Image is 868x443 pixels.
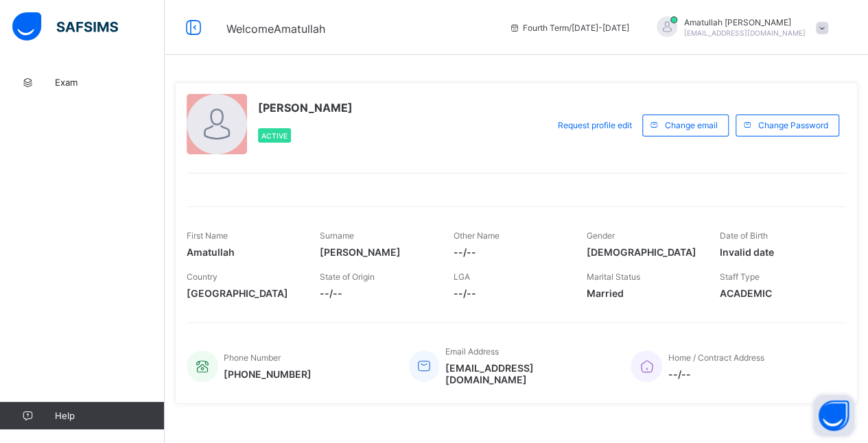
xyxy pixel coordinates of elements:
[587,246,699,258] span: [DEMOGRAPHIC_DATA]
[320,246,432,258] span: [PERSON_NAME]
[55,77,165,88] span: Exam
[261,132,288,140] span: Active
[224,368,312,380] span: [PHONE_NUMBER]
[720,230,768,241] span: Date of Birth
[187,287,299,299] span: [GEOGRAPHIC_DATA]
[320,287,432,299] span: --/--
[258,101,353,115] span: [PERSON_NAME]
[187,246,299,258] span: Amatullah
[684,29,806,37] span: [EMAIL_ADDRESS][DOMAIN_NAME]
[445,362,610,385] span: [EMAIL_ADDRESS][DOMAIN_NAME]
[587,287,699,299] span: Married
[665,120,718,130] span: Change email
[509,23,629,33] span: session/term information
[453,246,565,258] span: --/--
[320,230,354,241] span: Surname
[453,287,565,299] span: --/--
[668,368,764,380] span: --/--
[320,272,375,282] span: State of Origin
[668,352,764,363] span: Home / Contract Address
[684,17,806,27] span: Amatullah [PERSON_NAME]
[226,22,325,36] span: Welcome Amatullah
[55,410,164,421] span: Help
[12,12,118,41] img: safsims
[720,287,832,299] span: ACADEMIC
[813,395,854,436] button: Open asap
[758,120,828,130] span: Change Password
[587,272,640,282] span: Marital Status
[187,272,218,282] span: Country
[187,230,228,241] span: First Name
[558,120,632,130] span: Request profile edit
[720,272,760,282] span: Staff Type
[587,230,615,241] span: Gender
[720,246,832,258] span: Invalid date
[224,352,281,363] span: Phone Number
[643,16,835,39] div: AmatullahAhmed
[445,346,498,357] span: Email Address
[453,230,499,241] span: Other Name
[453,272,469,282] span: LGA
